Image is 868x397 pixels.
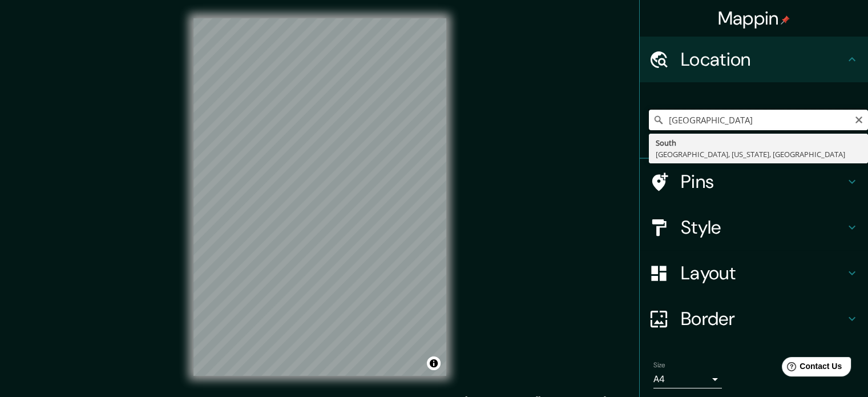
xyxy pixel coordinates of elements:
[649,110,868,130] input: Pick your city or area
[653,370,722,388] div: A4
[193,18,446,376] canvas: Map
[854,114,863,125] button: Clear
[681,48,845,71] h4: Location
[656,137,861,149] div: South
[681,262,845,284] h4: Layout
[718,7,790,30] h4: Mappin
[640,159,868,204] div: Pins
[681,307,845,330] h4: Border
[653,360,665,370] label: Size
[781,15,790,25] img: pin-icon.png
[427,356,441,370] button: Toggle attribution
[640,37,868,82] div: Location
[766,352,855,384] iframe: Help widget launcher
[640,204,868,250] div: Style
[640,296,868,342] div: Border
[656,149,861,160] div: [GEOGRAPHIC_DATA], [US_STATE], [GEOGRAPHIC_DATA]
[640,250,868,296] div: Layout
[681,216,845,239] h4: Style
[681,170,845,193] h4: Pins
